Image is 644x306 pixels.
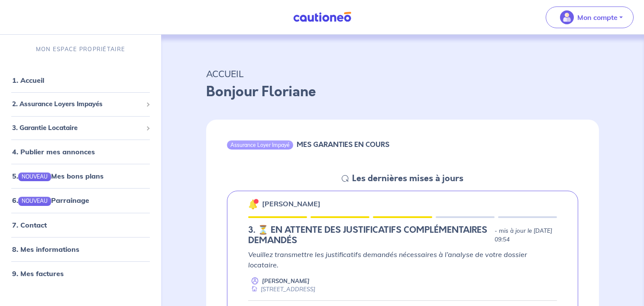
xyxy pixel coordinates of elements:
[12,123,142,133] span: 3. Garantie Locataire
[560,10,574,24] img: illu_account_valid_menu.svg
[12,196,89,205] a: 6.NOUVEAUParrainage
[577,12,618,23] p: Mon compte
[248,225,491,246] h5: 3. ⏳️️ EN ATTENTE DES JUSTIFICATIFS COMPLÉMENTAIRES DEMANDÉS
[3,192,158,209] div: 6.NOUVEAUParrainage
[546,7,634,28] button: illu_account_valid_menu.svgMon compte
[352,173,463,184] h5: Les dernières mises à jours
[3,96,158,113] div: 2. Assurance Loyers Impayés
[12,172,104,180] a: 5.NOUVEAUMes bons plans
[3,120,158,137] div: 3. Garantie Locataire
[297,140,389,149] h6: MES GARANTIES EN COURS
[290,12,355,23] img: Cautioneo
[12,221,47,229] a: 7. Contact
[12,269,64,278] a: 9. Mes factures
[12,99,142,109] span: 2. Assurance Loyers Impayés
[248,199,259,209] img: 🔔
[206,81,599,102] p: Bonjour Floriane
[262,277,310,285] p: [PERSON_NAME]
[12,147,95,156] a: 4. Publier mes annonces
[262,199,320,209] p: [PERSON_NAME]
[3,72,158,89] div: 1. Accueil
[248,285,315,293] div: [STREET_ADDRESS]
[36,45,125,53] p: MON ESPACE PROPRIÉTAIRE
[248,225,557,246] div: state: DOCUMENTS-INCOMPLETE, Context: NEW,CHOOSE-CERTIFICATE,ALONE,LESSOR-DOCUMENTS
[3,167,158,185] div: 5.NOUVEAUMes bons plans
[227,140,293,149] div: Assurance Loyer Impayé
[12,76,44,85] a: 1. Accueil
[206,66,599,81] p: ACCUEIL
[3,241,158,258] div: 8. Mes informations
[248,249,557,270] p: Veuillez transmettre les justificatifs demandés nécessaires à l’analyse de votre dossier locataire.
[3,143,158,160] div: 4. Publier mes annonces
[3,265,158,282] div: 9. Mes factures
[3,216,158,234] div: 7. Contact
[12,245,79,254] a: 8. Mes informations
[495,227,557,244] p: - mis à jour le [DATE] 09:54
